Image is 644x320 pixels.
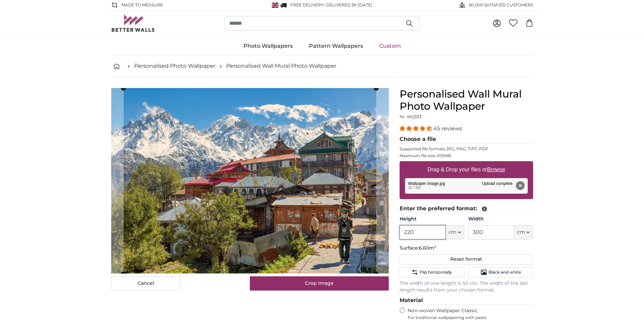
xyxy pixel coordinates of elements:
[272,3,279,8] img: United Kingdom
[371,37,409,55] a: Custom
[469,2,533,8] span: 60,000 SATISFIED CUSTOMERS
[400,254,533,264] button: Reset format
[400,153,533,158] p: Maximum file size 200MB.
[121,2,163,8] span: Made to Measure
[487,167,505,172] u: Browse
[449,229,456,236] span: cm
[468,267,533,277] button: Black and white
[111,15,155,32] img: Betterwalls
[290,2,325,7] span: FREE delivery!
[400,216,464,222] label: Height
[400,114,422,119] span: Nr. WQ553
[250,276,389,291] button: Crop image
[488,270,521,275] span: Black and white
[400,135,533,144] legend: Choose a file
[468,216,533,222] label: Width
[400,146,533,152] p: Supported file formats JPG, PNG, TIFF, PDF
[400,296,533,305] legend: Material
[517,229,525,236] span: cm
[400,267,464,277] button: Flip horizontally
[301,37,371,55] a: Pattern Wallpapers
[446,225,464,239] button: cm
[111,276,181,291] button: Cancel
[400,88,533,112] h1: Personalised Wall Mural Photo Wallpaper
[134,62,215,70] a: Personalised Photo Wallpaper
[400,280,533,294] p: The width of one length is 50 cm. The width of the last length results from your chosen format.
[400,125,433,132] span: 4.36 stars
[326,2,372,7] span: Delivered by [DATE]
[111,55,533,77] nav: breadcrumbs
[419,245,436,251] span: 6.60m²
[515,225,533,239] button: cm
[420,270,452,275] span: Flip horizontally
[425,163,507,176] label: Drag & Drop your files or
[226,62,336,70] a: Personalised Wall Mural Photo Wallpaper
[400,245,533,252] p: Surface:
[235,37,301,55] a: Photo Wallpapers
[400,205,533,213] legend: Enter the preferred format:
[433,125,462,132] span: 45 reviews
[325,2,372,7] span: -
